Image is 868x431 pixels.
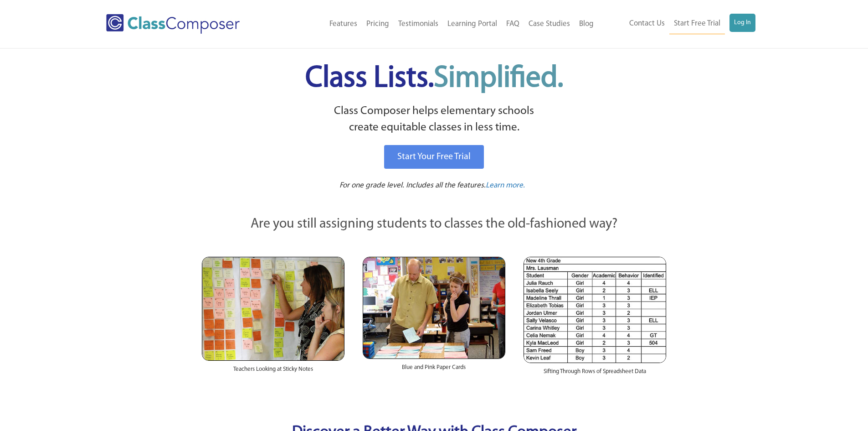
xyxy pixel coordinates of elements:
a: FAQ [502,14,524,34]
p: Are you still assigning students to classes the old-fashioned way? [202,214,667,234]
span: Simplified. [434,64,563,93]
a: Testimonials [394,14,443,34]
a: Start Your Free Trial [384,145,484,169]
span: Start Your Free Trial [397,152,471,161]
nav: Header Menu [598,14,755,34]
div: Teachers Looking at Sticky Notes [202,361,344,383]
img: Teachers Looking at Sticky Notes [202,257,344,361]
img: Blue and Pink Paper Cards [363,257,505,358]
div: Blue and Pink Paper Cards [363,359,505,381]
img: Class Composer [106,14,240,34]
a: Blog [575,14,598,34]
p: Class Composer helps elementary schools create equitable classes in less time. [200,103,668,136]
span: Class Lists. [305,64,563,93]
span: For one grade level. Includes all the features. [339,182,486,189]
a: Learn more. [486,180,525,192]
a: Pricing [362,14,394,34]
a: Start Free Trial [669,14,725,34]
nav: Header Menu [277,14,598,34]
a: Learning Portal [443,14,502,34]
div: Sifting Through Rows of Spreadsheet Data [524,363,666,385]
img: Spreadsheets [524,257,666,363]
a: Contact Us [625,14,669,34]
a: Features [325,14,362,34]
a: Log In [729,14,755,32]
a: Case Studies [524,14,575,34]
span: Learn more. [486,182,525,189]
